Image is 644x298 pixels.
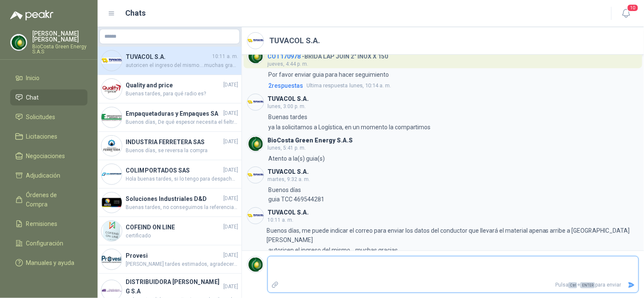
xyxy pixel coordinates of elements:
[619,6,634,21] button: 10
[98,75,242,103] a: Company LogoQuality and price[DATE]Buenas tardes, para qué radio es?
[268,185,324,204] p: Buenos días guia TCC 469544281
[101,50,122,71] img: Company Logo
[26,151,65,161] span: Negociaciones
[98,160,242,189] a: Company LogoCOLIMPORTADOS SAS[DATE]Hola buenas tardes, si lo tengo para despachar por transportad...
[627,4,639,12] span: 10
[126,52,211,61] h4: TUVACOL S.A.
[26,112,56,122] span: Solicitudes
[268,245,398,255] p: autoricen el ingreso del mismo....muchas gracias
[267,53,301,60] span: COT170978
[32,31,87,42] p: [PERSON_NAME] [PERSON_NAME]
[247,167,264,183] img: Company Logo
[101,79,122,99] img: Company Logo
[307,81,391,90] span: lunes, 10:14 a. m.
[223,195,238,203] span: [DATE]
[26,132,58,141] span: Licitaciones
[10,167,87,184] a: Adjudicación
[98,217,242,245] a: Company LogoCOFEIND ON LINE[DATE]certificado
[223,166,238,174] span: [DATE]
[580,282,595,288] span: ENTER
[223,109,238,117] span: [DATE]
[267,145,306,151] span: lunes, 5:41 p. m.
[26,171,61,180] span: Adjudicación
[26,73,40,83] span: Inicio
[26,258,75,267] span: Manuales y ayuda
[10,128,87,145] a: Licitaciones
[126,232,238,240] span: certificado
[624,278,638,292] button: Enviar
[126,137,222,147] h4: INDUSTRIA FERRETERA SAS
[98,132,242,160] a: Company LogoINDUSTRIA FERRETERA SAS[DATE]Buenos días, se reversa la compra
[32,44,87,54] p: BioCosta Green Energy S.A.S
[126,166,222,175] h4: COLIMPORTADOS SAS
[101,221,122,241] img: Company Logo
[126,203,238,212] span: Buenas tardes, no conseguimos la referencia de la pulidora adjunto foto de herramienta. Por favor...
[267,176,310,182] span: martes, 9:32 a. m.
[267,81,639,90] a: 2respuestasUltima respuestalunes, 10:14 a. m.
[267,170,309,174] h3: TUVACOL S.A.
[10,89,87,106] a: Chat
[268,112,307,122] p: Buenas tardes
[223,138,238,146] span: [DATE]
[11,34,27,50] img: Company Logo
[126,223,222,232] h4: COFEIND ON LINE
[10,216,87,232] a: Remisiones
[267,226,639,245] p: Buenos días, me puede indicar el correo para enviar los datos del conductor que llevará el materi...
[126,81,222,90] h4: Quality and price
[268,278,282,292] label: Adjuntar archivos
[98,103,242,132] a: Company LogoEmpaquetaduras y Empaques SA[DATE]Buenos días, De qué espesor necesita el fieltro?
[267,51,388,59] h4: - BRIDA LAP JOIN 2" INOX X 150
[568,282,577,288] span: Ctrl
[269,35,320,47] h2: TUVACOL S.A.
[212,53,238,61] span: 10:11 a. m.
[10,255,87,271] a: Manuales y ayuda
[307,81,348,90] span: Ultima respuesta
[268,81,303,90] span: 2 respuesta s
[126,118,238,126] span: Buenos días, De qué espesor necesita el fieltro?
[126,7,146,19] h1: Chats
[267,217,293,223] span: 10:11 a. m.
[282,278,625,292] p: Pulsa + para enviar
[268,123,431,132] p: ya la solicitamos a Logística, en un momento la compartimos
[98,245,242,274] a: Company LogoProvesi[DATE][PERSON_NAME] tardes estimados, agradecería su ayuda con los comentarios...
[247,136,264,152] img: Company Logo
[247,256,264,273] img: Company Logo
[267,97,309,101] h3: TUVACOL S.A.
[10,235,87,251] a: Configuración
[247,94,264,110] img: Company Logo
[98,189,242,217] a: Company LogoSoluciones Industriales D&D[DATE]Buenas tardes, no conseguimos la referencia de la pu...
[126,109,222,118] h4: Empaquetaduras y Empaques SA
[247,33,264,49] img: Company Logo
[267,138,353,143] h3: BioCosta Green Energy S.A.S
[223,251,238,259] span: [DATE]
[268,154,325,163] p: Atento a la(s) guia(s)
[267,61,308,67] span: jueves, 4:44 p. m.
[26,93,39,102] span: Chat
[10,109,87,125] a: Solicitudes
[26,219,58,228] span: Remisiones
[223,283,238,291] span: [DATE]
[126,147,238,155] span: Buenos días, se reversa la compra
[267,210,309,215] h3: TUVACOL S.A.
[247,208,264,224] img: Company Logo
[10,187,87,212] a: Órdenes de Compra
[268,70,389,79] p: Por favor enviar guia para hacer seguimiento
[267,103,306,109] span: lunes, 3:00 p. m.
[126,277,222,296] h4: DISTRIBUIDORA [PERSON_NAME] G S.A
[101,164,122,184] img: Company Logo
[126,61,238,70] span: autoricen el ingreso del mismo....muchas gracias
[101,107,122,128] img: Company Logo
[101,192,122,213] img: Company Logo
[10,10,53,20] img: Logo peakr
[126,260,238,268] span: [PERSON_NAME] tardes estimados, agradecería su ayuda con los comentarios acerca de esta devolució...
[26,190,79,209] span: Órdenes de Compra
[126,251,222,260] h4: Provesi
[10,148,87,164] a: Negociaciones
[223,223,238,231] span: [DATE]
[10,70,87,86] a: Inicio
[101,136,122,156] img: Company Logo
[223,81,238,89] span: [DATE]
[98,47,242,75] a: Company LogoTUVACOL S.A.10:11 a. m.autoricen el ingreso del mismo....muchas gracias
[101,249,122,270] img: Company Logo
[126,194,222,203] h4: Soluciones Industriales D&D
